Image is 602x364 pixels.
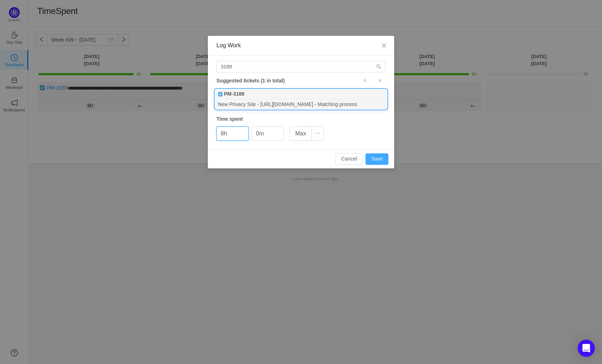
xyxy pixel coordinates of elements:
div: Log Work [216,42,386,49]
div: Time spent [216,115,386,123]
b: PM-3189 [224,90,244,98]
button: Cancel [335,153,363,165]
button: Max [290,126,312,141]
div: Suggested tickets (1 in total) [216,76,386,85]
i: icon: close [381,43,387,48]
button: icon: ellipsis [311,126,324,141]
i: icon: search [376,64,381,69]
input: Search [216,61,386,72]
div: New Privacy Site - [URL][DOMAIN_NAME] - Matching process [215,99,387,109]
button: Close [374,36,394,56]
button: Save [365,153,388,165]
div: Open Intercom Messenger [578,340,595,357]
img: 10738 [218,92,223,97]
